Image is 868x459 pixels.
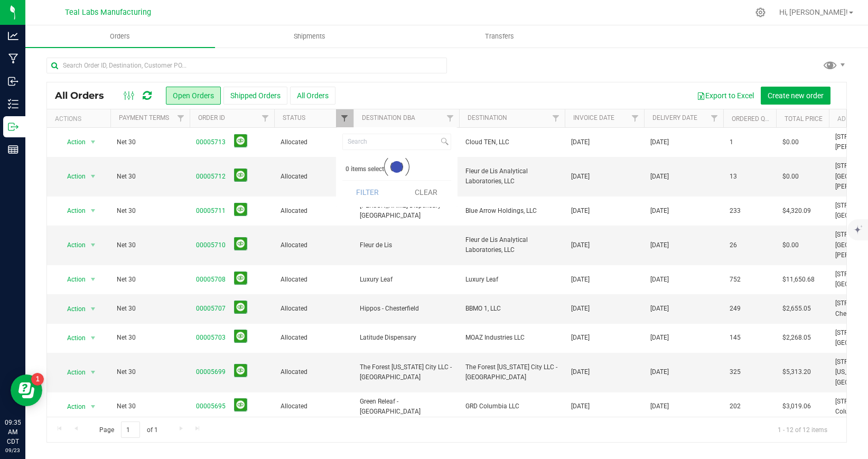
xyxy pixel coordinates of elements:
span: The Forest [US_STATE] City LLC - [GEOGRAPHIC_DATA] [465,362,558,382]
button: Shipped Orders [223,87,287,105]
a: Ordered qty [732,115,772,123]
span: Cloud TEN, LLC [465,137,558,147]
span: Transfers [471,32,528,41]
a: 00005712 [196,172,226,182]
span: 233 [730,206,741,216]
a: 00005695 [196,401,226,411]
span: $4,320.09 [782,206,811,216]
div: Actions [55,115,106,123]
input: Search Order ID, Destination, Customer PO... [46,58,447,73]
span: Allocated [281,172,347,182]
a: Filter [336,109,353,127]
span: Latitude Dispensary [360,333,453,343]
span: $2,268.05 [782,333,811,343]
span: [DATE] [571,275,590,285]
span: The Forest [US_STATE] City LLC - [GEOGRAPHIC_DATA] [360,362,453,382]
span: select [87,302,100,316]
span: Allocated [281,401,347,411]
span: $0.00 [782,172,799,182]
span: [DATE] [650,401,669,411]
span: Allocated [281,304,347,314]
span: Allocated [281,240,347,250]
a: Status [283,114,305,121]
span: Fleur de Lis Analytical Laboratories, LLC [465,235,558,255]
a: 00005713 [196,137,226,147]
span: 145 [730,333,741,343]
span: 202 [730,401,741,411]
span: Create new order [768,91,824,100]
div: Manage settings [754,7,767,17]
a: 00005699 [196,367,226,377]
span: Action [58,203,86,218]
span: $0.00 [782,240,799,250]
span: [DATE] [650,367,669,377]
span: 249 [730,304,741,314]
inline-svg: Analytics [8,31,18,41]
span: [DATE] [650,172,669,182]
inline-svg: Outbound [8,121,18,132]
span: $3,019.06 [782,401,811,411]
a: Filter [627,109,644,127]
span: Action [58,302,86,316]
button: Open Orders [166,87,221,105]
span: Hi, [PERSON_NAME]! [779,8,848,16]
a: Filter [547,109,565,127]
span: select [87,169,100,184]
a: Transfers [405,25,594,48]
span: Orders [96,32,144,41]
span: [DATE] [571,401,590,411]
a: Destination [468,114,507,121]
span: Allocated [281,206,347,216]
span: Action [58,365,86,380]
span: Net 30 [117,206,183,216]
a: 00005711 [196,206,226,216]
a: Filter [257,109,274,127]
span: Allocated [281,367,347,377]
inline-svg: Reports [8,144,18,155]
inline-svg: Inventory [8,99,18,109]
p: 09:35 AM CDT [5,418,21,446]
span: Teal Labs Manufacturing [65,8,151,17]
span: [PERSON_NAME] Dispensary - [GEOGRAPHIC_DATA] [360,201,453,221]
span: Net 30 [117,275,183,285]
a: 00005708 [196,275,226,285]
a: Invoice Date [573,114,614,121]
button: All Orders [290,87,335,105]
span: [DATE] [650,304,669,314]
span: All Orders [55,90,115,101]
span: select [87,365,100,380]
iframe: Resource center unread badge [31,373,44,386]
button: Create new order [761,87,830,105]
span: Net 30 [117,333,183,343]
span: [DATE] [571,206,590,216]
span: Allocated [281,333,347,343]
span: Net 30 [117,401,183,411]
span: $5,313.20 [782,367,811,377]
span: $0.00 [782,137,799,147]
span: Hippos - Chesterfield [360,304,453,314]
a: Shipments [215,25,405,48]
p: 09/23 [5,446,21,454]
span: [DATE] [571,172,590,182]
span: select [87,399,100,414]
span: Net 30 [117,240,183,250]
a: Filter [442,109,459,127]
span: MOAZ Industries LLC [465,333,558,343]
span: [DATE] [650,240,669,250]
span: $11,650.68 [782,275,815,285]
span: Columbia, [835,408,864,415]
span: select [87,331,100,345]
span: [DATE] [650,333,669,343]
inline-svg: Manufacturing [8,53,18,64]
span: 752 [730,275,741,285]
span: Allocated [281,275,347,285]
a: 00005707 [196,304,226,314]
span: BBMO 1, LLC [465,304,558,314]
inline-svg: Inbound [8,76,18,87]
a: Payment Terms [119,114,169,121]
span: Fleur de Lis [360,240,453,250]
span: Green Releaf - [GEOGRAPHIC_DATA] [360,397,453,417]
span: 13 [730,172,737,182]
span: $2,655.05 [782,304,811,314]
